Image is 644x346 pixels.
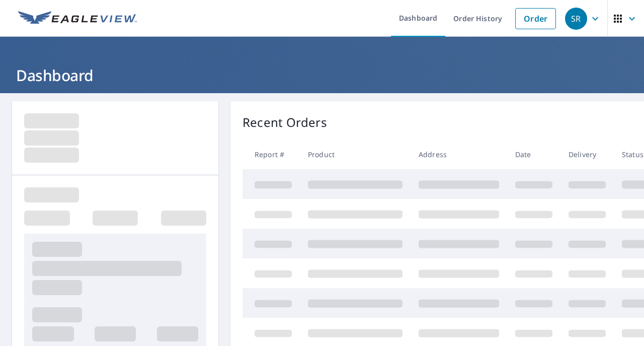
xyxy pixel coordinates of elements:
[507,140,560,169] th: Date
[12,65,632,86] h1: Dashboard
[515,8,556,29] a: Order
[243,140,300,169] th: Report #
[560,140,614,169] th: Delivery
[300,140,411,169] th: Product
[18,11,137,26] img: EV Logo
[411,140,507,169] th: Address
[243,113,327,131] p: Recent Orders
[565,8,587,30] div: SR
